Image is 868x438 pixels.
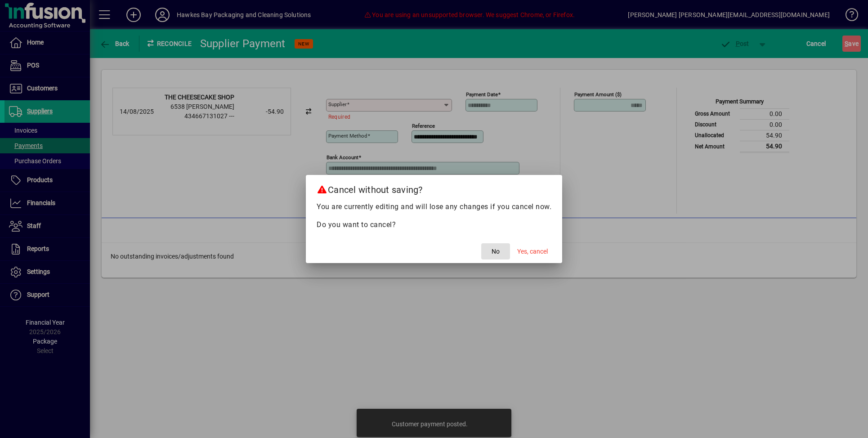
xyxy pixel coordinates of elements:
span: Yes, cancel [517,247,548,256]
span: No [492,247,500,256]
button: Yes, cancel [514,243,551,259]
h2: Cancel without saving? [306,175,562,201]
p: You are currently editing and will lose any changes if you cancel now. [317,201,551,212]
button: No [481,243,510,259]
p: Do you want to cancel? [317,219,551,230]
